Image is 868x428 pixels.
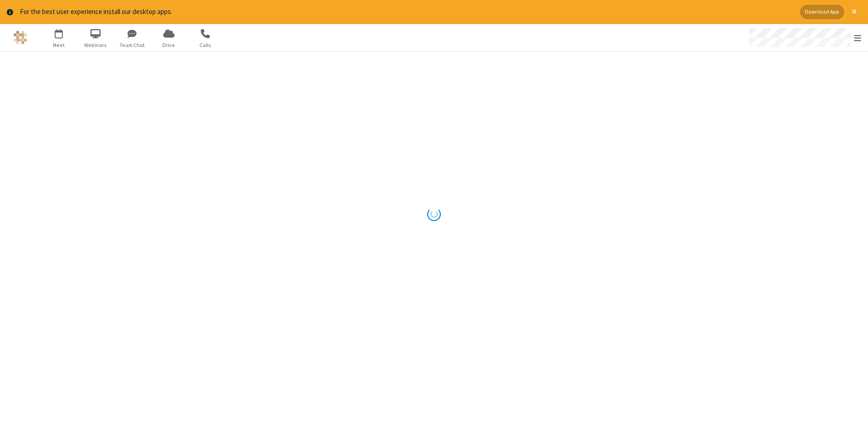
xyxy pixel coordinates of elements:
span: Team Chat [115,41,149,49]
span: Webinars [79,41,113,49]
img: QA Selenium DO NOT DELETE OR CHANGE [14,31,27,44]
button: Download App [800,5,844,19]
span: Drive [152,41,186,49]
div: Open menu [741,24,868,51]
button: Logo [3,24,37,51]
div: For the best user experience install our desktop apps. [20,7,793,17]
span: Calls [189,41,222,49]
button: Close alert [847,5,861,19]
span: Meet [42,41,76,49]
